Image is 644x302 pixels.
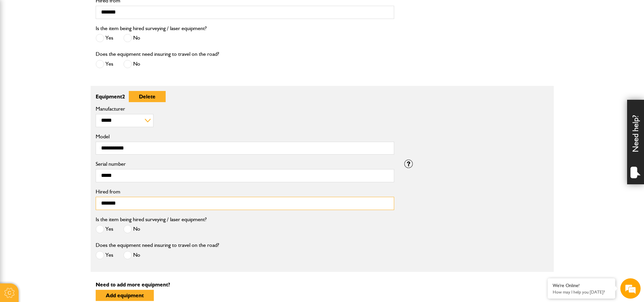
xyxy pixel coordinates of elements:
label: Hired from [96,189,394,194]
input: Enter your last name [9,63,123,77]
input: Enter your phone number [9,102,123,117]
label: No [123,225,140,233]
p: How may I help you today? [553,289,610,295]
p: Need to add more equipment? [96,282,549,287]
label: No [123,34,140,42]
label: Yes [96,34,113,42]
button: Delete [129,91,166,102]
label: Serial number [96,161,394,167]
em: Start Chat [92,208,123,217]
img: d_20077148190_company_1631870298795_20077148190 [11,38,28,47]
label: No [123,60,140,68]
div: Need help? [627,100,644,184]
span: 2 [122,93,125,100]
label: Does the equipment need insuring to travel on the road? [96,242,219,248]
div: Chat with us now [35,38,114,47]
label: Is the item being hired surveying / laser equipment? [96,26,207,31]
input: Enter your email address [9,83,123,97]
label: Does the equipment need insuring to travel on the road? [96,51,219,57]
p: Equipment [96,91,394,102]
label: Manufacturer [96,106,394,112]
div: Minimize live chat window [111,3,127,20]
label: Model [96,134,394,139]
div: We're Online! [553,283,610,288]
label: No [123,251,140,259]
label: Yes [96,251,113,259]
label: Yes [96,60,113,68]
textarea: Type your message and hit 'Enter' [9,122,123,203]
button: Add equipment [96,290,154,301]
label: Is the item being hired surveying / laser equipment? [96,217,207,222]
label: Yes [96,225,113,233]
